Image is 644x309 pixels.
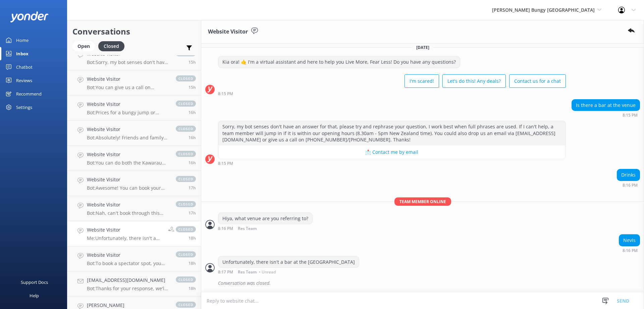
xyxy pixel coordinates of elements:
a: Website VisitorMe:Unfortunately, there isn't a bar at the [GEOGRAPHIC_DATA]closed18h [67,221,201,246]
strong: 8:16 PM [623,183,638,187]
button: Contact us for a chat [509,74,566,88]
div: Closed [98,41,124,51]
span: Sep 11 2025 01:34pm (UTC +12:00) Pacific/Auckland [189,286,196,291]
div: Settings [16,101,32,114]
p: Bot: Thanks for your response, we'll get back to you as soon as we can during opening hours. [87,286,169,292]
a: Website VisitorBot:Nah, can't book through this chat. But you can hit us up on the chat between 8... [67,196,201,221]
span: closed [176,226,196,232]
div: Hiya, what venue are you referring to? [218,213,312,224]
div: Sep 11 2025 02:17pm (UTC +12:00) Pacific/Auckland [218,269,359,274]
h4: Website Visitor [87,251,169,259]
p: Bot: Nah, can't book through this chat. But you can hit us up on the chat between 8:30am - 5pm NZ... [87,210,169,216]
span: Sep 11 2025 03:13pm (UTC +12:00) Pacific/Auckland [189,185,196,191]
span: closed [176,302,196,308]
strong: 8:16 PM [623,249,638,253]
div: Recommend [16,87,42,101]
span: [DATE] [412,45,433,50]
a: Website VisitorBot:You can do both the Kawarau Bungy and Nevis Swing [DATE], or spread them out o... [67,146,201,171]
strong: 8:15 PM [218,92,233,96]
p: Bot: Prices for a bungy jump or swing vary depending on the location and thrill you choose. For t... [87,110,169,116]
span: Sep 11 2025 03:03pm (UTC +12:00) Pacific/Auckland [189,210,196,216]
a: Website VisitorBot:Prices for a bungy jump or swing vary depending on the location and thrill you... [67,96,201,121]
span: closed [176,276,196,283]
h2: Conversations [72,25,196,38]
div: Support Docs [21,275,48,289]
div: Sep 11 2025 02:15pm (UTC +12:00) Pacific/Auckland [218,161,566,166]
span: closed [176,176,196,182]
button: I'm scared! [405,74,439,88]
h4: Website Visitor [87,176,169,183]
span: Res Team [238,227,257,231]
a: Website VisitorBot:To book a spectator spot, you can select it in the "add-ons" section during bo... [67,246,201,271]
p: Bot: To book a spectator spot, you can select it in the "add-ons" section during booking. If it's... [87,260,169,266]
div: Unfortunately, there isn't a bar at the [GEOGRAPHIC_DATA] [218,256,359,268]
div: Inbox [16,47,29,60]
div: 2025-09-11T02:31:23.174 [205,277,640,289]
h3: Website Visitor [208,27,248,36]
a: Website VisitorBot:Awesome! You can book your adrenaline fix online at [DOMAIN_NAME]. Get ready t... [67,171,201,196]
div: Sep 11 2025 02:15pm (UTC +12:00) Pacific/Auckland [218,91,566,96]
p: Bot: You can give us a call on [PHONE_NUMBER] or [PHONE_NUMBER] to chat with a crew member. Our o... [87,84,169,90]
span: • Unread [259,270,276,274]
div: Reviews [16,74,32,87]
p: Bot: Sorry, my bot senses don't have an answer for that, please try and rephrase your question, I... [87,59,169,65]
a: Closed [98,42,128,50]
span: closed [176,251,196,257]
span: closed [176,201,196,207]
a: Website VisitorBot:You can give us a call on [PHONE_NUMBER] or [PHONE_NUMBER] to chat with a crew... [67,70,201,96]
div: Sorry, my bot senses don't have an answer for that, please try and rephrase your question, I work... [218,121,566,145]
p: Bot: Absolutely! Friends and family can come and watch you jump. At [GEOGRAPHIC_DATA] and [GEOGRA... [87,135,169,141]
a: Website VisitorBot:Absolutely! Friends and family can come and watch you jump. At [GEOGRAPHIC_DAT... [67,121,201,146]
strong: 8:15 PM [218,162,233,166]
h4: Website Visitor [87,201,169,208]
div: Sep 11 2025 02:16pm (UTC +12:00) Pacific/Auckland [617,183,640,187]
a: Website VisitorBot:Sorry, my bot senses don't have an answer for that, please try and rephrase yo... [67,45,201,70]
div: Drinks [617,169,640,181]
button: Let's do this! Any deals? [442,74,506,88]
p: Bot: Awesome! You can book your adrenaline fix online at [DOMAIN_NAME]. Get ready to leap into th... [87,185,169,191]
span: Team member online [394,197,451,206]
h4: Website Visitor [87,126,169,133]
span: [PERSON_NAME] Bungy [GEOGRAPHIC_DATA] [492,7,595,13]
span: closed [176,101,196,107]
span: closed [176,75,196,81]
span: Sep 11 2025 03:49pm (UTC +12:00) Pacific/Auckland [189,160,196,166]
div: Sep 11 2025 02:16pm (UTC +12:00) Pacific/Auckland [619,248,640,253]
div: Conversation was closed. [218,277,640,289]
span: closed [176,126,196,132]
a: Open [72,42,98,50]
button: 📩 Contact me by email [218,145,566,159]
div: Is there a bar at the venue [572,100,640,111]
span: Sep 11 2025 04:15pm (UTC +12:00) Pacific/Auckland [189,135,196,140]
span: Sep 11 2025 02:00pm (UTC +12:00) Pacific/Auckland [189,260,196,266]
h4: Website Visitor [87,101,169,108]
strong: 8:17 PM [218,270,233,274]
h4: [PERSON_NAME] [87,302,169,309]
p: Bot: You can do both the Kawarau Bungy and Nevis Swing [DATE], or spread them out over 30 days. I... [87,160,169,166]
div: Sep 11 2025 02:15pm (UTC +12:00) Pacific/Auckland [572,113,640,117]
h4: Website Visitor [87,151,169,158]
span: Sep 11 2025 04:48pm (UTC +12:00) Pacific/Auckland [189,59,196,65]
div: Nevis [619,235,640,246]
img: yonder-white-logo.png [10,11,49,22]
div: Kia ora! 🤙 I'm a virtual assistant and here to help you Live More, Fear Less! Do you have any que... [218,56,460,68]
h4: Website Visitor [87,226,163,234]
strong: 8:16 PM [218,227,233,231]
div: Home [16,34,29,47]
span: Sep 11 2025 04:31pm (UTC +12:00) Pacific/Auckland [189,84,196,90]
div: Chatbot [16,60,33,74]
span: Sep 11 2025 02:17pm (UTC +12:00) Pacific/Auckland [189,235,196,241]
span: closed [176,151,196,157]
strong: 8:15 PM [623,113,638,117]
div: Sep 11 2025 02:16pm (UTC +12:00) Pacific/Auckland [218,226,313,231]
h4: [EMAIL_ADDRESS][DOMAIN_NAME] [87,276,169,284]
p: Me: Unfortunately, there isn't a bar at the [GEOGRAPHIC_DATA] [87,235,163,241]
span: Res Team [238,270,257,274]
div: Help [30,289,39,302]
div: Open [72,41,95,51]
span: Sep 11 2025 04:21pm (UTC +12:00) Pacific/Auckland [189,110,196,115]
h4: Website Visitor [87,75,169,83]
a: [EMAIL_ADDRESS][DOMAIN_NAME]Bot:Thanks for your response, we'll get back to you as soon as we can... [67,271,201,297]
